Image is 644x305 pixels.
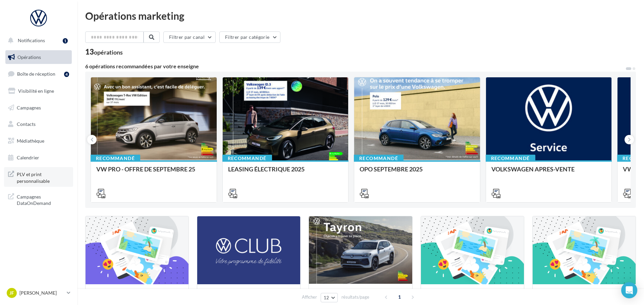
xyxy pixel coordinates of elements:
a: Opérations [4,50,73,64]
a: Campagnes [4,101,73,115]
div: 1 [63,38,68,44]
span: Calendrier [17,155,39,160]
span: Campagnes DataOnDemand [17,192,69,207]
div: Open Intercom Messenger [621,282,637,298]
span: 1 [394,292,405,302]
div: Recommandé [486,155,535,162]
a: PLV et print personnalisable [4,167,73,187]
button: 12 [321,293,338,302]
span: Campagnes [17,104,41,110]
div: Recommandé [91,155,140,162]
span: Afficher [302,294,317,300]
a: Boîte de réception4 [4,67,73,81]
span: 12 [324,295,329,300]
span: Opérations [17,54,41,60]
div: Recommandé [222,155,272,162]
span: JF [9,290,14,296]
a: Calendrier [4,151,73,165]
div: VOLKSWAGEN APRES-VENTE [491,166,606,179]
span: Boîte de réception [17,71,55,77]
button: Filtrer par canal [163,31,216,43]
div: VW PRO - OFFRE DE SEPTEMBRE 25 [96,166,211,179]
div: Opérations marketing [85,11,636,21]
a: Campagnes DataOnDemand [4,189,73,209]
div: 13 [85,48,123,56]
span: résultats/page [341,294,369,300]
span: Médiathèque [17,138,44,144]
div: LEASING ÉLECTRIQUE 2025 [228,166,343,179]
button: Filtrer par catégorie [219,31,280,43]
span: Contacts [17,121,36,127]
button: Notifications 1 [4,33,70,48]
a: Médiathèque [4,134,73,148]
span: PLV et print personnalisable [17,170,69,184]
div: 4 [64,72,69,77]
a: Visibilité en ligne [4,84,73,98]
span: Visibilité en ligne [18,88,54,94]
div: opérations [94,49,123,55]
div: 6 opérations recommandées par votre enseigne [85,64,625,69]
p: [PERSON_NAME] [19,290,64,296]
div: Recommandé [354,155,404,162]
span: Notifications [18,37,45,43]
div: OPO SEPTEMBRE 2025 [360,166,475,179]
a: JF [PERSON_NAME] [5,287,72,299]
a: Contacts [4,117,73,131]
